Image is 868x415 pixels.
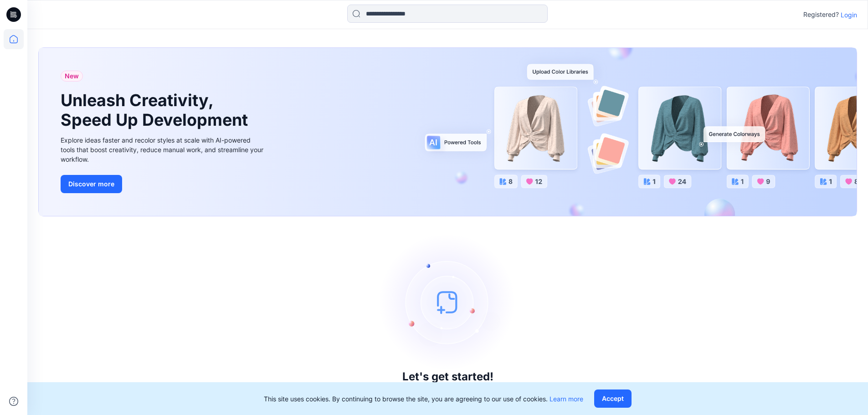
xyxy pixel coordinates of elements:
img: empty-state-image.svg [380,234,516,370]
p: This site uses cookies. By continuing to browse the site, you are agreeing to our use of cookies. [264,394,583,404]
button: Discover more [61,175,122,193]
h1: Unleash Creativity, Speed Up Development [61,91,252,130]
p: Login [841,10,857,20]
button: Accept [594,389,632,408]
a: Learn more [550,395,583,403]
h3: Let's get started! [402,370,493,383]
span: New [65,71,79,82]
p: Registered? [803,9,839,20]
div: Explore ideas faster and recolor styles at scale with AI-powered tools that boost creativity, red... [61,135,266,164]
a: Discover more [61,175,266,193]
